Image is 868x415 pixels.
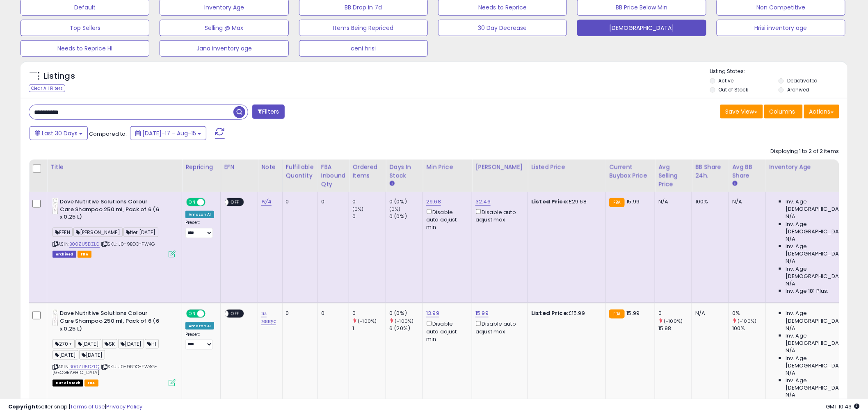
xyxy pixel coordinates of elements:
label: Archived [787,86,809,93]
div: 6 (20%) [389,325,423,332]
div: Disable auto adjust max [475,319,521,335]
span: Inv. Age [DEMOGRAPHIC_DATA]: [786,221,861,235]
div: Preset: [185,332,214,350]
span: [DATE] [118,339,144,349]
span: 15.99 [627,198,640,205]
div: Repricing [185,163,217,171]
span: N/A [786,235,795,243]
div: BB Share 24h. [695,163,725,180]
span: Columns [770,107,795,116]
button: Items Being Repriced [299,20,428,36]
div: Amazon AI [185,211,214,218]
span: Last 30 Days [42,129,78,137]
span: 270+ [53,339,75,349]
span: Compared to: [89,130,127,138]
div: Avg BB Share [732,163,762,180]
a: 13.99 [426,309,439,317]
a: N/A [261,198,271,206]
span: N/A [786,280,795,287]
span: HI [145,339,159,349]
div: 0 (0%) [389,198,423,205]
button: Filters [252,105,284,119]
button: Actions [804,105,839,119]
b: Dove Nutritive Solutions Colour Care Shampoo 250 ml, Pack of 6 (6 x 0.25 L) [60,310,160,335]
img: 31xjvy2hr1L._SL40_.jpg [53,310,58,326]
small: Avg BB Share. [732,180,737,187]
span: Inv. Age [DEMOGRAPHIC_DATA]: [786,332,861,347]
div: Disable auto adjust min [426,207,466,231]
img: 31xjvy2hr1L._SL40_.jpg [53,198,58,214]
label: Deactivated [787,77,818,84]
span: N/A [786,213,795,220]
div: ASIN: [53,310,176,385]
div: Clear All Filters [29,84,65,92]
span: [DATE] [75,339,101,349]
div: 0 (0%) [389,213,423,220]
span: Inv. Age 181 Plus: [786,287,829,295]
span: 2025-09-15 10:43 GMT [826,403,860,410]
div: 0 [352,310,386,317]
small: Days In Stock. [389,180,394,187]
div: £29.68 [531,198,599,205]
span: [DATE] [79,350,105,360]
a: Privacy Policy [106,403,142,410]
small: (0%) [352,206,364,212]
a: 32.46 [475,198,491,206]
span: FBA [85,380,98,387]
small: (-100%) [738,318,757,324]
div: N/A [695,310,722,317]
div: Disable auto adjust max [475,207,521,223]
a: B00ZU5DZLQ [69,241,100,248]
span: [PERSON_NAME] [73,228,123,237]
div: 100% [695,198,722,205]
b: Listed Price: [531,198,569,205]
small: (-100%) [664,318,683,324]
div: Disable auto adjust min [426,319,466,343]
b: Listed Price: [531,309,569,317]
button: Save View [720,105,763,119]
span: SK [102,339,117,349]
a: 29.68 [426,198,441,206]
button: Top Sellers [21,20,149,36]
div: FBA inbound Qty [321,163,346,189]
button: ceni hrisi [299,40,428,57]
p: Listing States: [710,68,847,75]
button: [DATE]-17 - Aug-15 [130,126,206,140]
label: Active [719,77,734,84]
div: 0 [352,198,386,205]
span: Inv. Age [DEMOGRAPHIC_DATA]: [786,243,861,258]
div: 0 [321,310,343,317]
span: FBA [78,251,91,258]
div: 15.98 [658,325,692,332]
div: Days In Stock [389,163,419,180]
span: Inv. Age [DEMOGRAPHIC_DATA]-180: [786,265,861,280]
div: Fulfillable Quantity [286,163,314,180]
a: Terms of Use [70,403,105,410]
span: [DATE] [53,350,78,360]
label: Out of Stock [719,86,749,93]
div: Ordered Items [352,163,382,180]
button: Selling @ Max [160,20,288,36]
div: Inventory Age [769,163,863,171]
span: ON [187,310,197,317]
span: Listings that have been deleted from Seller Central [53,251,76,258]
div: [PERSON_NAME] [475,163,524,171]
a: 15.99 [475,309,489,317]
div: EFN [224,163,254,171]
span: [DATE]-17 - Aug-15 [142,129,196,137]
span: Inv. Age [DEMOGRAPHIC_DATA]: [786,310,861,324]
div: Min Price [426,163,468,171]
div: 0 [321,198,343,205]
span: OFF [229,199,242,206]
span: EEFN [53,228,73,237]
div: Title [50,163,178,171]
span: N/A [786,392,795,399]
div: Preset: [185,220,214,238]
span: | SKU: J0-9BDO-FW4G-[GEOGRAPHIC_DATA] [53,363,157,376]
small: FBA [609,198,624,207]
div: 0 [286,198,311,205]
b: Dove Nutritive Solutions Colour Care Shampoo 250 ml, Pack of 6 (6 x 0.25 L) [60,198,160,223]
div: Avg Selling Price [658,163,688,189]
div: Current Buybox Price [609,163,651,180]
div: seller snap | | [8,403,142,411]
